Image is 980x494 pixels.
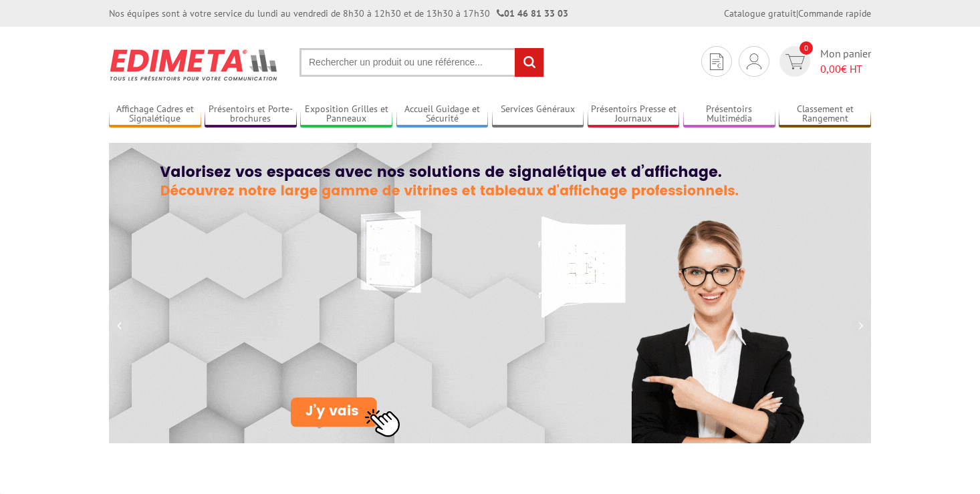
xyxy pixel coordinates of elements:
a: Services Généraux [492,103,584,126]
a: Catalogue gratuit [724,7,796,19]
div: | [724,7,871,20]
a: Classement et Rangement [779,103,871,126]
input: Rechercher un produit ou une référence... [299,48,544,77]
img: devis rapide [710,53,723,70]
img: devis rapide [785,54,805,69]
img: devis rapide [747,53,761,69]
span: 0 [800,41,813,55]
span: € HT [820,61,871,77]
input: rechercher [515,48,543,77]
div: Nos équipes sont à votre service du lundi au vendredi de 8h30 à 12h30 et de 13h30 à 17h30 [109,7,568,20]
a: Accueil Guidage et Sécurité [396,103,489,126]
a: devis rapide 0 Mon panier 0,00€ HT [776,46,871,77]
img: Présentoir, panneau, stand - Edimeta - PLV, affichage, mobilier bureau, entreprise [109,40,279,89]
a: Présentoirs Presse et Journaux [588,103,680,126]
a: Présentoirs Multimédia [683,103,775,126]
a: Affichage Cadres et Signalétique [109,103,201,126]
a: Commande rapide [798,7,871,19]
a: Exposition Grilles et Panneaux [300,103,392,126]
strong: 01 46 81 33 03 [497,7,568,19]
a: Présentoirs et Porte-brochures [205,103,297,126]
span: 0,00 [820,62,841,75]
span: Mon panier [820,46,871,77]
